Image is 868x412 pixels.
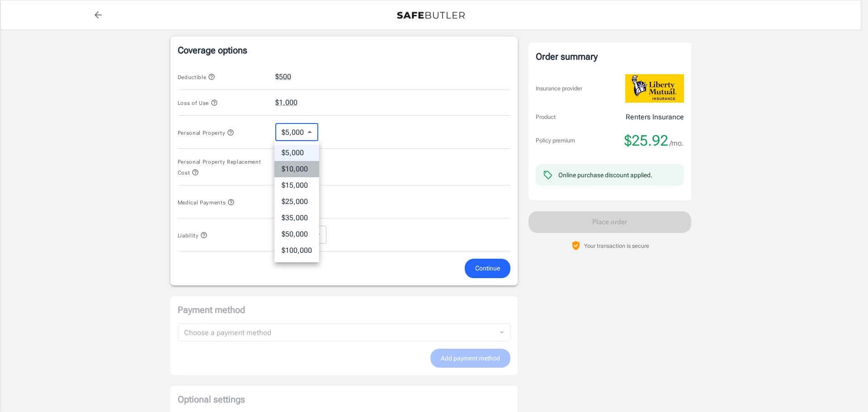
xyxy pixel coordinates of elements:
[274,210,319,226] li: $35,000
[274,194,319,210] li: $25,000
[274,161,319,177] li: $10,000
[274,177,319,194] li: $15,000
[274,242,319,259] li: $100,000
[274,145,319,161] li: $5,000
[274,226,319,242] li: $50,000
